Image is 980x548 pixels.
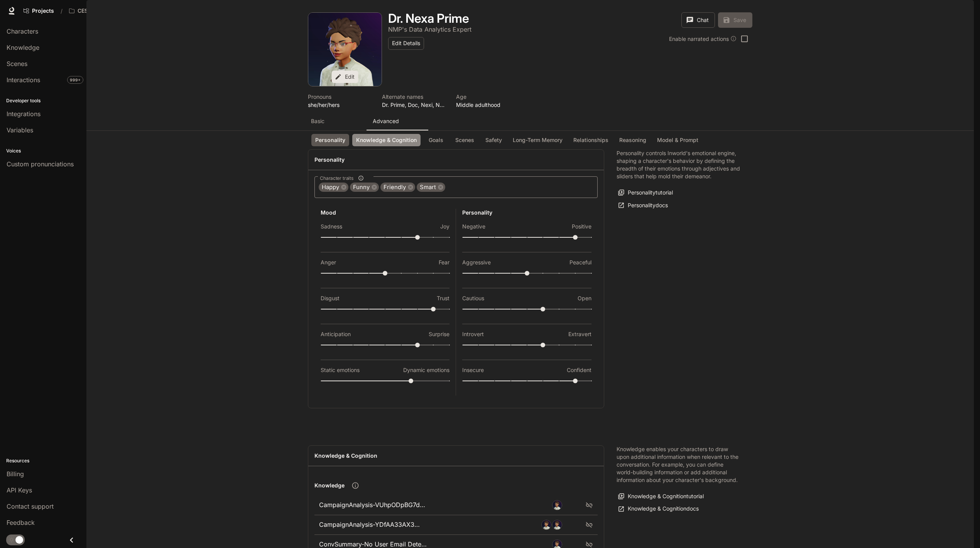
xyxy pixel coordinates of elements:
[456,101,521,109] p: Middle adulthood
[456,93,521,109] button: Open character details dialog
[321,366,360,374] p: Static emotions
[440,223,449,230] p: Joy
[319,520,422,530] p: CampaignAnalysis-YDfAA33AX33fb7yUESVR-2025-07-14
[568,330,591,338] p: Extravert
[424,134,448,147] button: Goals
[78,8,115,14] p: CES AI Demos
[456,93,521,101] p: Age
[388,11,469,26] h1: Dr. Nexa Prime
[617,199,670,212] a: Personalitydocs
[321,209,449,216] h6: Mood
[403,366,449,374] p: Dynamic emotions
[356,173,366,183] button: Character traits
[481,134,506,147] button: Safety
[417,183,445,192] div: Smart
[314,156,598,164] h4: Personality
[314,482,345,489] p: Knowledge
[350,183,373,192] span: Funny
[308,93,373,109] button: Open character details dialog
[569,259,591,266] p: Peaceful
[380,183,415,192] div: Friendly
[617,502,701,515] a: Knowledge & Cognitiondocs
[57,7,66,15] div: /
[308,101,373,109] p: she/her/hers
[462,223,485,230] p: Negative
[321,330,351,338] p: Anticipation
[572,223,591,230] p: Positive
[429,330,449,338] p: Surprise
[567,366,591,374] p: Confident
[382,101,447,109] p: Dr. Prime, Doc, Nexi, Nexa
[582,518,591,532] span: Unlink
[582,498,596,512] button: unlink
[311,117,324,125] p: Basic
[582,518,596,532] button: unlink
[388,25,471,34] button: Open character details dialog
[308,13,382,86] button: Open character avatar dialog
[569,134,612,147] button: Relationships
[553,520,562,529] img: 55f998ea-7c78-4dec-953b-d07dc8079a9e-1024.webp
[462,330,484,338] p: Introvert
[380,183,409,192] span: Friendly
[382,93,447,101] p: Alternate names
[653,134,702,147] button: Model & Prompt
[462,209,591,216] h6: Personality
[332,71,358,83] button: Edit
[321,259,336,266] p: Anger
[582,498,591,512] span: Unlink
[552,500,562,510] div: Dr. Nexa Prime
[320,175,353,181] span: Character traits
[321,294,340,302] p: Disgust
[617,186,675,199] button: Personalitytutorial
[541,520,551,530] div: Dr. Nexa Prime
[552,520,562,530] div: Nexa for BrandGenius.me
[437,294,449,302] p: Trust
[462,294,484,302] p: Cautious
[20,3,57,19] a: Go to projects
[615,134,650,147] button: Reasoning
[553,501,562,510] img: 55f998ea-7c78-4dec-953b-d07dc8079a9e-1024.webp
[462,366,484,374] p: Insecure
[388,37,424,50] button: Edit Details
[388,12,469,25] button: Open character details dialog
[308,93,373,101] p: Pronouns
[382,93,447,109] button: Open character details dialog
[311,134,349,147] button: Personality
[617,149,740,180] p: Personality controls Inworld's emotional engine, shaping a character's behavior by defining the b...
[578,294,591,302] p: Open
[321,223,342,230] p: Sadness
[617,445,740,484] p: Knowledge enables your characters to draw upon additional information when relevant to the conver...
[319,183,348,192] div: Happy
[439,259,449,266] p: Fear
[319,500,428,510] p: CampaignAnalysis-VUhpODpBG7dbBiWgcexh-2025-09-28
[308,13,382,86] div: Avatar image
[350,183,379,192] div: Funny
[417,183,439,192] span: Smart
[451,134,478,147] button: Scenes
[352,134,421,147] button: Knowledge & Cognition
[669,35,737,43] div: Enable narrated actions
[681,12,715,28] button: Chat
[542,520,551,529] img: 55f998ea-7c78-4dec-953b-d07dc8079a9e-1024.webp
[509,134,566,147] button: Long-Term Memory
[462,259,491,266] p: Aggressive
[314,452,598,460] h4: Knowledge & Cognition
[617,490,706,503] button: Knowledge & Cognitiontutorial
[373,117,399,125] p: Advanced
[319,183,342,192] span: Happy
[66,3,127,19] button: Open workspace menu
[32,8,54,14] span: Projects
[388,25,471,33] p: NMP's Data Analytics Expert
